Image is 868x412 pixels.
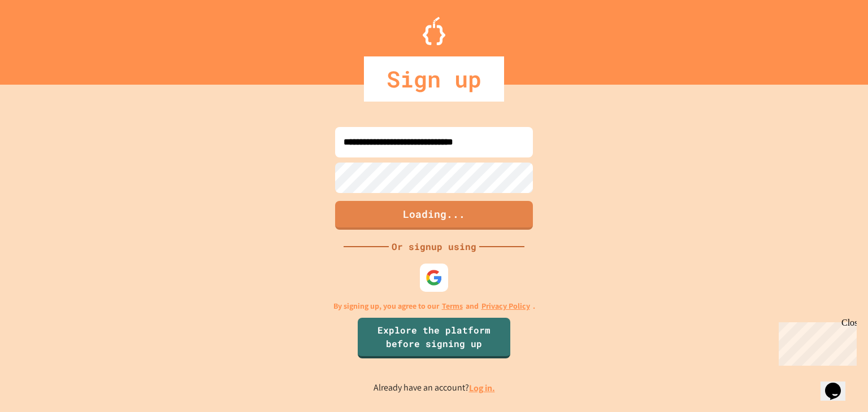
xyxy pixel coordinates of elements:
div: Sign up [364,56,504,102]
p: By signing up, you agree to our and . [333,300,535,312]
iframe: chat widget [774,318,857,366]
iframe: chat widget [821,367,857,401]
img: google-icon.svg [426,269,442,286]
a: Privacy Policy [481,300,530,312]
p: Already have an account? [374,381,495,395]
div: Or signup using [389,240,479,253]
div: Chat with us now!Close [5,5,78,72]
img: Logo.svg [423,17,445,45]
a: Explore the platform before signing up [358,318,510,358]
button: Loading... [335,201,533,230]
a: Log in. [469,382,495,394]
a: Terms [442,300,463,312]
